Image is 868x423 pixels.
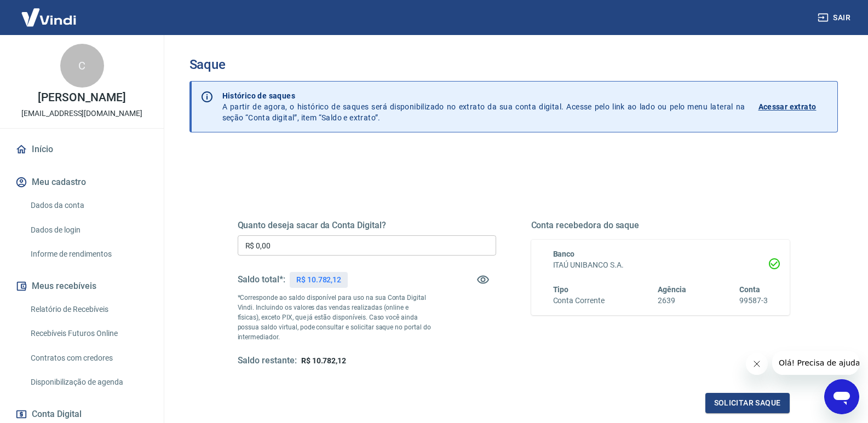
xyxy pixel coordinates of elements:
[553,259,768,271] h6: ITAÚ UNIBANCO S.A.
[238,274,285,285] h5: Saldo total*:
[553,285,569,294] span: Tipo
[238,355,297,367] h5: Saldo restante:
[7,8,92,16] span: Olá! Precisa de ajuda?
[739,285,760,294] span: Conta
[13,1,84,34] img: Vindi
[758,101,817,112] p: Acessar extrato
[531,220,790,231] h5: Conta recebedora do saque
[13,274,151,298] button: Meus recebíveis
[301,356,346,365] span: R$ 10.782,12
[13,170,151,194] button: Meu cadastro
[553,295,605,306] h6: Conta Corrente
[553,250,575,258] span: Banco
[21,108,142,119] p: [EMAIL_ADDRESS][DOMAIN_NAME]
[658,295,686,306] h6: 2639
[739,295,768,306] h6: 99587-3
[26,219,151,241] a: Dados de login
[238,220,496,231] h5: Quanto deseja sacar da Conta Digital?
[26,194,151,217] a: Dados da conta
[26,322,151,345] a: Recebíveis Futuros Online
[26,371,151,393] a: Disponibilização de agenda
[658,285,686,294] span: Agência
[38,92,125,103] p: [PERSON_NAME]
[222,90,745,123] p: A partir de agora, o histórico de saques será disponibilizado no extrato da sua conta digital. Ac...
[13,137,151,161] a: Início
[60,44,104,88] div: C
[705,393,790,413] button: Solicitar saque
[815,8,855,28] button: Sair
[189,57,838,72] h3: Saque
[26,243,151,265] a: Informe de rendimentos
[296,274,341,286] p: R$ 10.782,12
[758,90,829,123] a: Acessar extrato
[26,298,151,321] a: Relatório de Recebíveis
[26,347,151,369] a: Contratos com credores
[772,351,859,375] iframe: Mensagem da empresa
[238,293,432,342] p: *Corresponde ao saldo disponível para uso na sua Conta Digital Vindi. Incluindo os valores das ve...
[746,353,768,375] iframe: Fechar mensagem
[222,90,745,101] p: Histórico de saques
[824,379,859,414] iframe: Botão para abrir a janela de mensagens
